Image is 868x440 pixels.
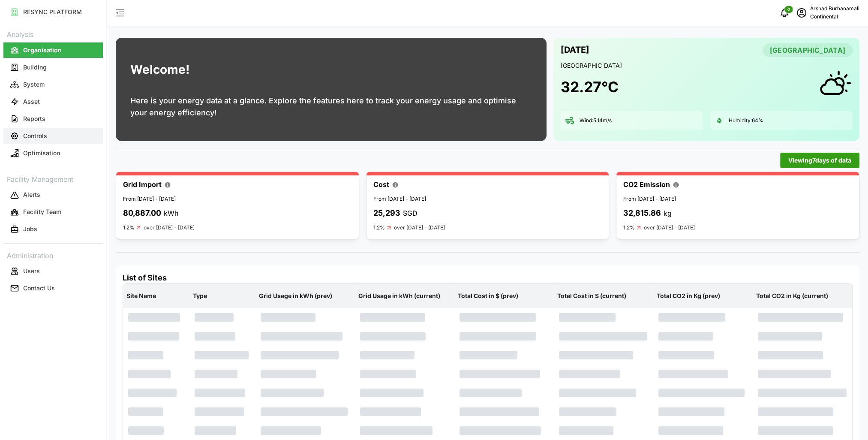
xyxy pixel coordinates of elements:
[23,97,40,106] p: Asset
[123,195,352,203] p: From [DATE] - [DATE]
[3,187,103,203] button: Alerts
[3,280,103,296] button: Contact Us
[793,4,810,21] button: schedule
[456,285,552,307] p: Total Cost in $ (prev)
[3,93,103,110] a: Asset
[23,284,55,292] p: Contact Us
[123,272,853,283] h4: List of Sites
[560,43,589,57] p: [DATE]
[3,27,103,40] p: Analysis
[373,195,602,203] p: From [DATE] - [DATE]
[123,207,161,220] p: 80,887.00
[191,285,254,307] p: Type
[3,205,103,220] button: Facility Team
[164,208,178,219] p: kWh
[3,187,103,204] a: Alerts
[123,179,162,190] p: Grid Import
[3,59,103,76] a: Building
[3,128,103,144] button: Controls
[144,224,195,232] p: over [DATE] - [DATE]
[3,77,103,92] button: System
[23,63,47,72] p: Building
[3,76,103,93] a: System
[579,117,611,124] p: Wind: 5.14 m/s
[23,267,40,275] p: Users
[560,61,853,70] p: [GEOGRAPHIC_DATA]
[3,127,103,145] a: Controls
[3,4,103,20] button: RESYNC PLATFORM
[810,13,859,21] p: Continental
[556,285,652,307] p: Total Cost in $ (current)
[357,285,453,307] p: Grid Usage in kWh (current)
[3,263,103,279] button: Users
[3,221,103,238] a: Jobs
[257,285,353,307] p: Grid Usage in kWh (prev)
[729,117,763,124] p: Humidity: 64 %
[788,153,851,168] span: Viewing 7 days of data
[664,208,672,219] p: kg
[810,5,859,13] p: Arshad Burhanamali
[23,46,62,54] p: Organisation
[23,190,40,199] p: Alerts
[3,204,103,221] a: Facility Team
[3,111,103,127] button: Reports
[3,262,103,280] a: Users
[787,6,790,12] span: 0
[23,80,45,89] p: System
[623,179,670,190] p: CO2 Emission
[23,115,45,123] p: Reports
[394,224,445,232] p: over [DATE] - [DATE]
[3,145,103,162] a: Optimisation
[623,207,661,220] p: 32,815.86
[130,95,532,119] p: Here is your energy data at a glance. Explore the features here to track your energy usage and op...
[644,224,695,232] p: over [DATE] - [DATE]
[403,208,417,219] p: SGD
[3,60,103,75] button: Building
[780,153,859,168] button: Viewing7days of data
[623,195,852,203] p: From [DATE] - [DATE]
[23,208,61,216] p: Facility Team
[23,225,37,233] p: Jobs
[3,145,103,161] button: Optimisation
[373,179,389,190] p: Cost
[623,224,635,231] p: 1.2%
[655,285,751,307] p: Total CO2 in Kg (prev)
[754,285,850,307] p: Total CO2 in Kg (current)
[3,110,103,127] a: Reports
[373,207,400,220] p: 25,293
[3,42,103,58] button: Organisation
[373,224,385,231] p: 1.2%
[23,8,82,16] p: RESYNC PLATFORM
[130,60,189,79] h1: Welcome!
[23,132,47,140] p: Controls
[560,78,618,96] h1: 32.27 °C
[23,149,60,157] p: Optimisation
[3,222,103,237] button: Jobs
[770,44,845,57] span: [GEOGRAPHIC_DATA]
[3,42,103,59] a: Organisation
[3,172,103,185] p: Facility Management
[123,224,135,231] p: 1.2%
[3,249,103,261] p: Administration
[3,280,103,297] a: Contact Us
[125,285,188,307] p: Site Name
[3,94,103,109] button: Asset
[3,3,103,21] a: RESYNC PLATFORM
[776,4,793,21] button: notifications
